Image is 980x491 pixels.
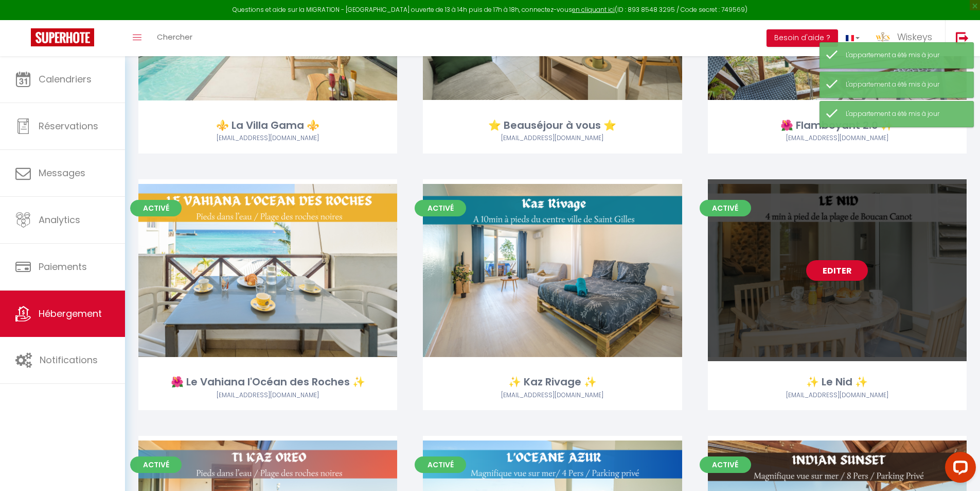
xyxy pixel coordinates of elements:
span: Activé [130,200,182,216]
div: Airbnb [708,133,967,143]
div: ⭐ Beauséjour à vous ⭐ [423,117,682,133]
div: L'appartement a été mis à jour [846,50,963,60]
span: Calendriers [39,73,92,86]
a: ... Wiskeys [867,20,945,56]
span: Activé [415,200,466,216]
span: Notifications [40,353,98,366]
div: Airbnb [423,133,682,143]
img: ... [875,29,890,45]
span: Réservations [39,120,98,132]
iframe: LiveChat chat widget [937,448,980,491]
span: Messages [39,166,85,179]
div: 🌺 Le Vahiana l'Océan des Roches ✨ [138,374,397,390]
div: L'appartement a été mis à jour [846,80,963,90]
a: Editer [522,260,583,281]
span: Hébergement [39,307,102,320]
div: L'appartement a été mis à jour [846,109,963,119]
a: Editer [237,260,299,281]
span: Analytics [39,213,80,226]
div: ⚜️ La Villa Gama ⚜️ [138,117,397,133]
a: Chercher [149,20,200,56]
span: Wiskeys [897,30,932,43]
div: Airbnb [708,391,967,400]
img: Super Booking [31,28,94,46]
button: Besoin d'aide ? [767,29,838,47]
span: Activé [415,456,466,473]
span: Paiements [39,260,87,273]
div: Airbnb [138,391,397,400]
a: en cliquant ici [572,5,615,14]
div: ✨ Kaz Rivage ✨ [423,374,682,390]
div: Airbnb [423,391,682,400]
div: 🌺 Flamboyant 2.0 ✨ [708,117,967,133]
span: Chercher [157,31,192,42]
a: Editer [806,260,868,281]
span: Activé [700,456,751,473]
div: Airbnb [138,133,397,143]
span: Activé [700,200,751,216]
img: logout [956,31,969,44]
span: Activé [130,456,182,473]
div: ✨ Le Nid ✨ [708,374,967,390]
